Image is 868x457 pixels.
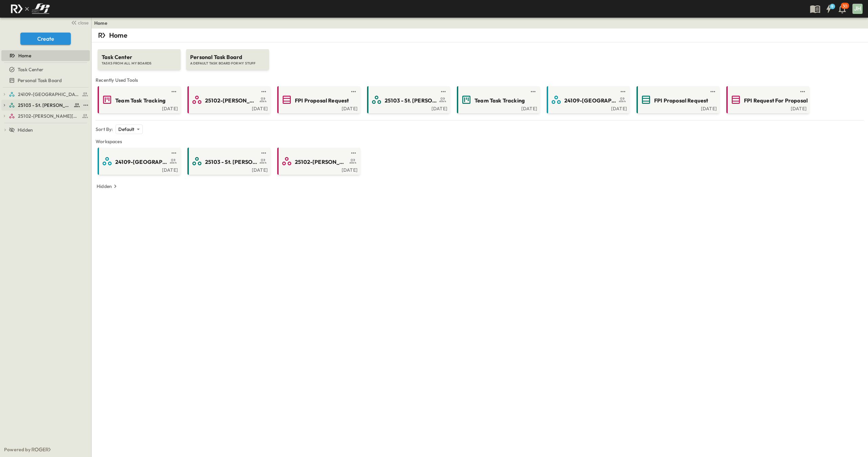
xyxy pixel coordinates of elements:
[654,97,708,104] span: FPI Proposal Request
[189,105,268,111] a: [DATE]
[458,94,537,105] a: Team Task Tracking
[1,51,88,60] a: Home
[728,94,807,105] a: FPI Request For Proposal
[99,105,178,111] a: [DATE]
[638,105,717,111] a: [DATE]
[78,19,88,26] span: close
[279,167,358,172] a: [DATE]
[279,94,358,105] a: FPI Proposal Request
[1,100,90,111] div: 25103 - St. [PERSON_NAME] Phase 2test
[189,94,268,105] a: 25102-[PERSON_NAME][DEMOGRAPHIC_DATA][GEOGRAPHIC_DATA]
[529,88,537,96] button: test
[170,149,178,157] button: test
[20,33,71,45] button: Create
[564,97,617,104] span: 24109-[GEOGRAPHIC_DATA][PERSON_NAME]
[68,18,90,27] button: close
[18,91,80,98] span: 24109-St. Teresa of Calcutta Parish Hall
[548,105,627,111] a: [DATE]
[728,105,807,111] a: [DATE]
[99,94,178,105] a: Team Task Tracking
[94,182,121,191] button: Hidden
[295,97,349,104] span: FPI Proposal Request
[115,97,165,104] span: Team Task Tracking
[638,94,717,105] a: FPI Proposal Request
[368,94,447,105] a: 25103 - St. [PERSON_NAME] Phase 2
[1,89,90,100] div: 24109-St. Teresa of Calcutta Parish Halltest
[843,3,847,9] p: 30
[94,20,107,26] a: Home
[1,75,90,86] div: Personal Task Boardtest
[18,66,43,73] span: Task Center
[18,113,80,119] span: 25102-Christ The Redeemer Anglican Church
[205,97,258,104] span: 25102-[PERSON_NAME][DEMOGRAPHIC_DATA][GEOGRAPHIC_DATA]
[115,158,168,166] span: 24109-[GEOGRAPHIC_DATA][PERSON_NAME]
[190,61,265,66] span: A DEFAULT TASK BOARD FOR MY STUFF
[279,156,358,167] a: 25102-[PERSON_NAME][DEMOGRAPHIC_DATA][GEOGRAPHIC_DATA]
[185,42,270,70] a: Personal Task BoardA DEFAULT TASK BOARD FOR MY STUFF
[102,53,177,61] span: Task Center
[9,100,80,110] a: 25103 - St. [PERSON_NAME] Phase 2
[709,88,717,96] button: test
[385,97,437,104] span: 25103 - St. [PERSON_NAME] Phase 2
[799,88,807,96] button: test
[1,76,88,85] a: Personal Task Board
[349,88,358,96] button: test
[82,101,90,109] button: test
[368,105,447,111] a: [DATE]
[94,20,112,26] nav: breadcrumbs
[439,88,447,96] button: test
[1,111,90,121] div: 25102-Christ The Redeemer Anglican Churchtest
[744,97,808,104] span: FPI Request For Proposal
[170,88,178,96] button: test
[189,156,268,167] a: 25103 - St. [PERSON_NAME] Phase 2
[99,156,178,167] a: 24109-[GEOGRAPHIC_DATA][PERSON_NAME]
[619,88,627,96] button: test
[109,31,127,40] p: Home
[279,105,358,111] a: [DATE]
[189,167,268,172] a: [DATE]
[97,183,112,190] p: Hidden
[831,4,833,9] h6: 9
[96,138,864,145] span: Workspaces
[102,61,177,66] span: TASKS FROM ALL MY BOARDS
[18,127,33,133] span: Hidden
[475,97,525,104] span: Team Task Tracking
[8,2,52,16] img: c8d7d1ed905e502e8f77bf7063faec64e13b34fdb1f2bdd94b0e311fc34f8000.png
[1,65,88,74] a: Task Center
[852,3,863,15] button: JH
[96,126,113,133] p: Sort By:
[18,77,62,84] span: Personal Task Board
[116,125,142,134] div: Default
[96,77,864,83] span: Recently Used Tools
[9,111,88,121] a: 25102-Christ The Redeemer Anglican Church
[852,4,863,14] div: JH
[97,42,181,70] a: Task CenterTASKS FROM ALL MY BOARDS
[260,149,268,157] button: test
[458,105,537,111] a: [DATE]
[295,158,347,166] span: 25102-[PERSON_NAME][DEMOGRAPHIC_DATA][GEOGRAPHIC_DATA]
[18,52,31,59] span: Home
[99,167,178,172] a: [DATE]
[190,53,265,61] span: Personal Task Board
[118,126,134,133] p: Default
[349,149,358,157] button: test
[260,88,268,96] button: test
[18,102,72,109] span: 25103 - St. [PERSON_NAME] Phase 2
[9,90,88,99] a: 24109-St. Teresa of Calcutta Parish Hall
[205,158,258,166] span: 25103 - St. [PERSON_NAME] Phase 2
[822,3,835,15] button: 9
[548,94,627,105] a: 24109-[GEOGRAPHIC_DATA][PERSON_NAME]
